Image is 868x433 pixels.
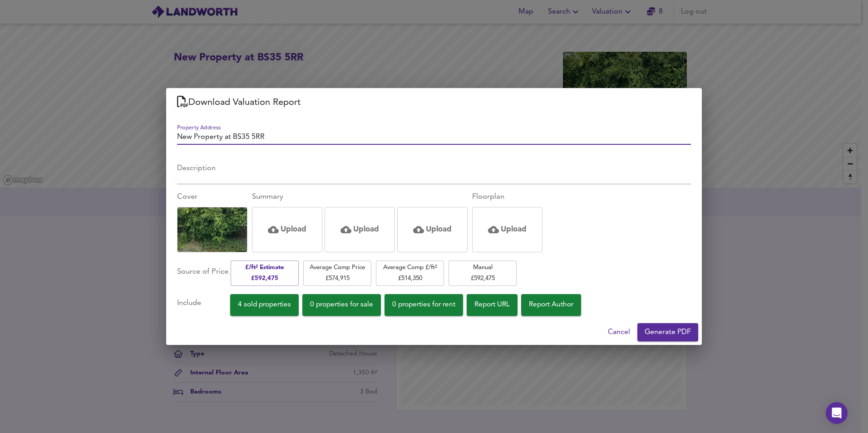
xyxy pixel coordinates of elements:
[376,261,444,285] button: Average Comp £/ft²£514,350
[472,192,542,202] div: Floorplan
[231,261,299,285] button: £/ft² Estimate£592,475
[308,262,367,284] span: Average Comp Price £ 574,915
[302,294,381,316] button: 0 properties for sale
[177,207,247,252] div: Click to replace this image
[252,192,468,202] div: Summary
[177,294,230,316] div: Include
[303,261,371,285] button: Average Comp Price£574,915
[521,294,581,316] button: Report Author
[449,261,517,285] button: Manual£592,475
[353,224,379,235] h5: Upload
[467,294,518,316] button: Report URL
[385,294,463,316] button: 0 properties for rent
[178,205,247,255] img: Uploaded
[177,260,228,286] div: Source of Price
[529,299,573,311] span: Report Author
[252,207,322,252] div: Click or drag and drop an image
[177,125,221,131] label: Property Address
[235,262,294,284] span: £/ft² Estimate £ 592,475
[310,299,373,311] span: 0 properties for sale
[238,299,291,311] span: 4 sold properties
[177,95,691,110] h2: Download Valuation Report
[501,224,527,235] h5: Upload
[380,262,439,284] span: Average Comp £/ft² £ 514,350
[426,224,452,235] h5: Upload
[608,326,630,339] span: Cancel
[230,294,299,316] button: 4 sold properties
[453,262,512,284] span: Manual £ 592,475
[637,323,698,341] button: Generate PDF
[474,299,510,311] span: Report URL
[645,326,691,339] span: Generate PDF
[177,192,247,202] div: Cover
[826,402,848,424] div: Open Intercom Messenger
[281,224,306,235] h5: Upload
[392,299,455,311] span: 0 properties for rent
[604,323,634,341] button: Cancel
